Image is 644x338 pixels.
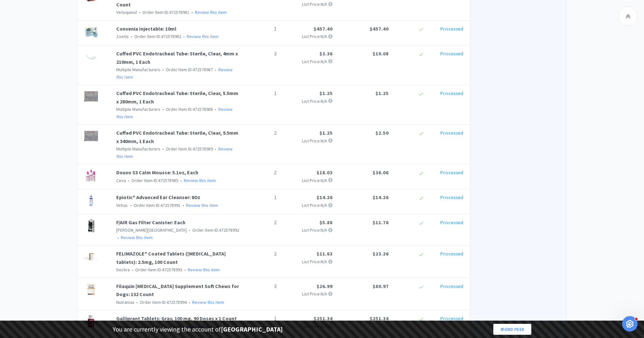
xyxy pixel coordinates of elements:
span: • [129,202,133,208]
a: Filaquin [MEDICAL_DATA] Supplement Soft Chews for Dogs: 132 Count [116,283,239,298]
span: Order Item ID: 472578985 [126,178,178,183]
img: 68e43ffadcdf44a392f297a1eb63a780_794272.jpeg [84,282,98,296]
span: $14.26 [317,194,333,200]
span: $11.63 [317,250,333,257]
a: Galliprant Tablets: Gray, 100 mg, 90 Doses x 1 Count [116,315,237,322]
span: • [188,227,191,233]
span: $11.76 [373,219,389,226]
span: $3.36 [319,50,333,57]
span: Order Item ID: 472578989 [160,146,213,152]
p: List Price: N/A [282,1,333,8]
span: Virbac [116,202,128,208]
p: 3 [244,50,277,58]
p: 2 [244,169,277,177]
a: Review this item [121,235,153,240]
span: $23.26 [373,250,389,257]
span: Order Item ID: 472578994 [134,299,187,305]
p: List Price: N/A [282,290,333,297]
span: Multiple Manufacturers [116,146,160,152]
span: Multiple Manufacturers [116,67,160,72]
span: Ceva [116,178,126,183]
span: Order Item ID: 472578987 [160,67,213,72]
span: Order Item ID: 472578981 [137,9,189,15]
span: Nutramax [116,299,134,305]
a: Epiotic® Advanced Ear Cleanser: 8Oz [116,194,200,200]
span: • [179,178,183,183]
img: 745bea14340a4f228ee04f9af8b4e7e0_399655.jpeg [84,169,98,183]
span: • [130,34,133,39]
span: Processed [440,90,463,96]
span: Processed [440,25,463,32]
a: Cuffed PVC Endotracheal Tube: Sterile, Clear, 5.5mm x 280mm, 1 Each [116,90,238,105]
span: • [135,299,139,305]
span: Processed [440,50,463,57]
span: $2.50 [375,130,389,136]
a: Convenia Injectable: 10ml [116,25,176,32]
span: $80.97 [373,283,389,289]
span: $457.40 [370,25,389,32]
span: $251.34 [314,315,333,322]
p: 1 [244,314,277,323]
a: Review this item [186,202,218,208]
p: You are currently viewing the account of [113,324,283,334]
span: Processed [440,315,463,322]
span: Processed [440,219,463,226]
span: • [188,299,191,305]
span: $14.26 [373,194,389,200]
a: End Peek [493,324,531,335]
span: Processed [440,250,463,257]
p: 2 [244,129,277,137]
span: $10.08 [373,50,389,57]
a: Douxo S3 Calm Mousse: 5.1oz, Each [116,169,198,176]
span: $251.34 [370,315,389,322]
p: List Price: N/A [282,258,333,265]
span: $457.40 [314,25,333,32]
span: $36.06 [373,169,389,176]
span: $18.03 [317,169,333,176]
span: Order Item ID: 472578992 [187,227,239,233]
span: Processed [440,283,463,289]
span: • [190,9,194,15]
img: c67b160d23c74cbca53cd54d137aa5ea_124982.jpeg [84,218,98,233]
p: 1 [244,193,277,202]
p: List Price: N/A [282,137,333,144]
p: 1 [244,89,277,98]
span: $26.99 [317,283,333,289]
img: 3ee1026adb474a3e9e1a4914ed98d5e1_207232.jpeg [84,314,98,329]
span: • [214,106,217,112]
p: List Price: N/A [282,202,333,209]
a: Review this item [116,106,232,119]
span: Processed [440,194,463,200]
span: [PERSON_NAME][GEOGRAPHIC_DATA] [116,227,187,233]
span: Processed [440,169,463,176]
span: • [127,178,130,183]
img: 3cea3586e60e40f3b75031e5962d1565_126082.jpeg [84,129,98,143]
span: • [131,267,134,273]
p: 2 [244,218,277,227]
span: Processed [440,130,463,136]
span: Dechra [116,267,130,273]
span: Multiple Manufacturers [116,106,160,112]
span: • [138,9,141,15]
span: • [214,67,217,72]
p: List Price: N/A [282,177,333,184]
span: Order Item ID: 472578993 [130,267,182,273]
a: Review this item [192,299,224,305]
a: Cuffed PVC Endotracheal Tube: Sterile, Clear, 9.5mm x 340mm, 1 Each [116,130,238,144]
img: d1a29881aff941e9a9de62f1af204296_126074.jpeg [84,89,98,103]
p: List Price: N/A [282,227,333,234]
span: $1.25 [319,90,333,96]
span: • [183,267,187,273]
a: Cuffed PVC Endotracheal Tube: Sterile, Clear, 4mm x 210mm, 1 Each [116,50,238,65]
a: FELIMAZOLE® Coated Tablets ([MEDICAL_DATA] tablets): 2.5mg, 100 Count [116,250,226,265]
a: Review this item [188,267,220,273]
a: Review this item [184,178,216,183]
a: Review this item [116,67,232,80]
p: List Price: N/A [282,33,333,40]
span: $1.25 [375,90,389,96]
span: Zoetis [116,34,129,39]
span: • [161,146,165,152]
span: • [182,34,186,39]
span: • [214,146,217,152]
p: 1 [244,25,277,33]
